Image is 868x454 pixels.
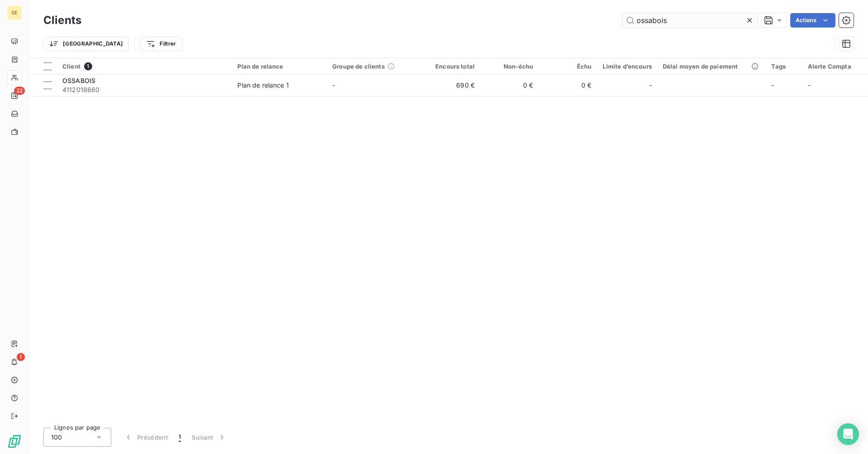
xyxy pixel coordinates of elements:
div: Plan de relance 1 [237,81,289,90]
span: Client [62,63,80,70]
div: Non-échu [486,63,533,70]
div: Limite d’encours [602,63,652,70]
span: - [332,81,335,89]
input: Rechercher [622,13,758,28]
span: 100 [51,433,62,442]
div: Alerte Compta [808,63,863,70]
span: - [649,81,652,90]
div: Open Intercom Messenger [837,423,859,445]
div: SE [7,5,22,20]
span: 1 [179,433,181,442]
span: 22 [14,87,25,95]
div: Encours total [427,63,475,70]
span: 4112018660 [62,85,226,94]
button: Précédent [118,428,173,447]
td: 0 € [480,74,538,96]
td: 0 € [538,74,597,96]
span: Groupe de clients [332,63,385,70]
button: [GEOGRAPHIC_DATA] [43,37,129,51]
span: - [771,81,774,89]
td: 690 € [422,74,480,96]
span: 1 [84,62,92,70]
div: Tags [771,63,797,70]
h3: Clients [43,12,81,28]
span: 1 [17,353,25,361]
button: Actions [790,13,835,28]
div: Délai moyen de paiement [663,63,761,70]
button: Suivant [186,428,232,447]
button: 1 [173,428,186,447]
button: Filtrer [140,37,182,51]
div: Échu [544,63,591,70]
img: Logo LeanPay [7,434,22,449]
span: OSSABOIS [62,77,95,84]
div: Plan de relance [237,63,321,70]
span: - [808,81,811,89]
